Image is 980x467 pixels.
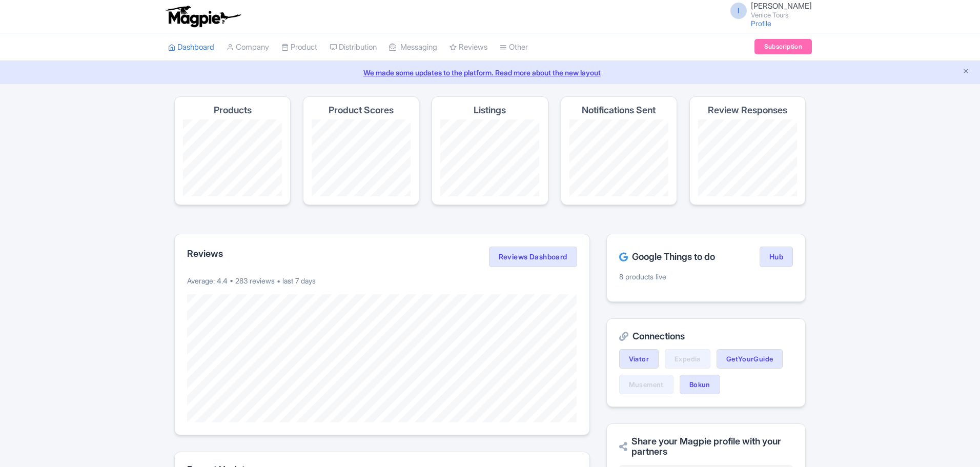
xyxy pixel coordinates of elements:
[717,349,783,369] a: GetYourGuide
[619,252,715,262] h2: Google Things to do
[227,33,269,62] a: Company
[754,39,812,54] a: Subscription
[6,67,974,78] a: We made some updates to the platform. Read more about the new layout
[187,249,223,259] h2: Reviews
[724,2,812,18] a: I [PERSON_NAME] Venice Tours
[450,33,487,62] a: Reviews
[760,247,793,267] a: Hub
[751,1,812,11] span: [PERSON_NAME]
[665,349,710,369] a: Expedia
[168,33,214,62] a: Dashboard
[619,375,673,394] a: Musement
[680,375,720,394] a: Bokun
[619,331,793,341] h2: Connections
[619,436,793,457] h2: Share your Magpie profile with your partners
[500,33,528,62] a: Other
[751,19,771,28] a: Profile
[489,247,577,267] a: Reviews Dashboard
[330,33,377,62] a: Distribution
[751,12,812,18] small: Venice Tours
[474,105,506,115] h4: Listings
[163,5,242,28] img: logo-ab69f6fb50320c5b225c76a69d11143b.png
[329,105,394,115] h4: Product Scores
[619,349,659,369] a: Viator
[962,66,970,78] button: Close announcement
[619,271,793,282] p: 8 products live
[214,105,252,115] h4: Products
[730,3,747,19] span: I
[389,33,437,62] a: Messaging
[281,33,317,62] a: Product
[582,105,656,115] h4: Notifications Sent
[187,275,577,286] p: Average: 4.4 • 283 reviews • last 7 days
[708,105,787,115] h4: Review Responses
